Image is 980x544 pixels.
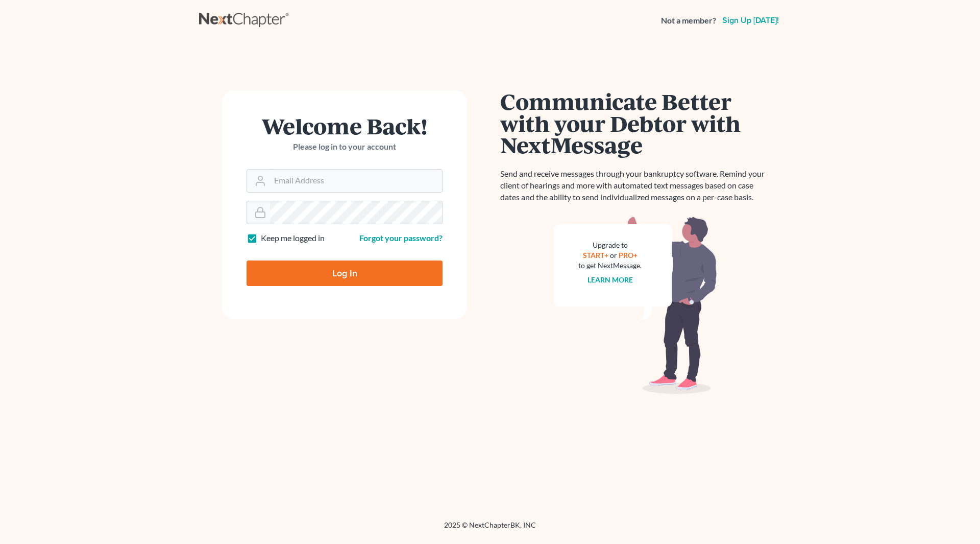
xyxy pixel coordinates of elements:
[500,168,771,203] p: Send and receive messages through your bankruptcy software. Remind your client of hearings and mo...
[578,261,642,271] div: to get NextMessage.
[261,232,325,244] label: Keep me logged in
[610,251,617,259] span: or
[583,251,608,259] a: START+
[247,141,443,153] p: Please log in to your account
[554,216,717,394] img: nextmessage_bg-59042aed3d76b12b5cd301f8e5b87938c9018125f34e5fa2b7a6b67550977c72.svg
[247,261,443,286] input: Log In
[199,520,781,538] div: 2025 © NextChapterBK, INC
[720,16,781,25] a: Sign up [DATE]!
[578,240,642,250] div: Upgrade to
[619,251,638,259] a: PRO+
[587,275,633,284] a: Learn more
[247,115,443,137] h1: Welcome Back!
[500,90,771,156] h1: Communicate Better with your Debtor with NextMessage
[359,233,443,243] a: Forgot your password?
[270,170,442,192] input: Email Address
[661,15,716,27] strong: Not a member?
